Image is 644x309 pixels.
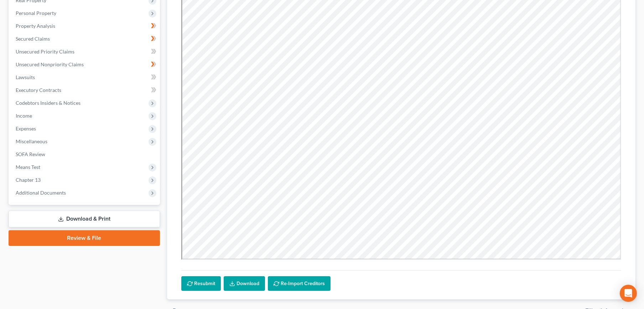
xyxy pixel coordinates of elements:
span: Personal Property [16,10,56,16]
span: Means Test [16,164,40,170]
a: Lawsuits [10,71,160,84]
a: Secured Claims [10,32,160,45]
span: Unsecured Priority Claims [16,48,74,55]
span: SOFA Review [16,151,45,157]
a: Review & File [9,230,160,246]
span: Lawsuits [16,74,35,80]
div: Open Intercom Messenger [620,285,637,302]
a: SOFA Review [10,148,160,161]
a: Executory Contracts [10,84,160,97]
span: Unsecured Nonpriority Claims [16,61,84,67]
span: Secured Claims [16,36,50,42]
span: Executory Contracts [16,87,61,93]
span: Additional Documents [16,190,66,196]
a: Download [224,276,265,291]
span: Miscellaneous [16,138,47,144]
span: Income [16,113,32,119]
span: Codebtors Insiders & Notices [16,100,80,106]
a: Unsecured Nonpriority Claims [10,58,160,71]
span: Expenses [16,125,36,132]
a: Property Analysis [10,20,160,32]
button: Resubmit [181,276,221,291]
span: Chapter 13 [16,177,41,183]
button: Re-Import Creditors [268,276,331,291]
span: Property Analysis [16,23,55,29]
a: Download & Print [9,211,160,227]
a: Unsecured Priority Claims [10,45,160,58]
